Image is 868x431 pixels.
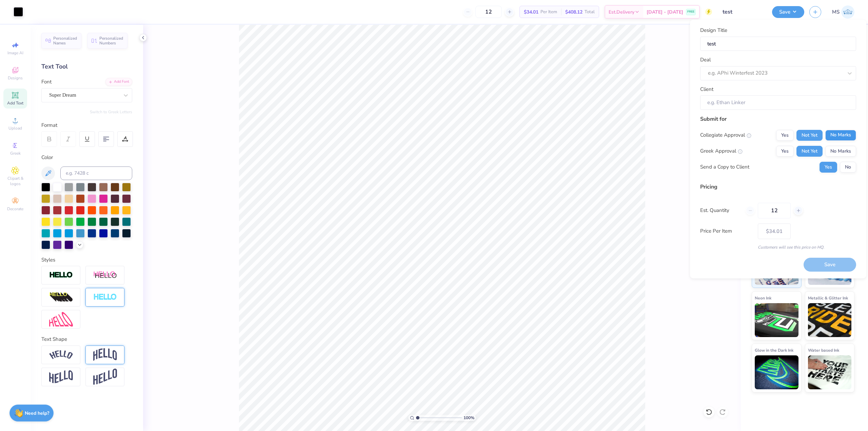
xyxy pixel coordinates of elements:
span: FREE [687,9,694,14]
input: e.g. Ethan Linker [700,95,856,110]
span: Total [585,8,595,16]
a: MS [832,5,854,19]
button: No Marks [825,130,856,141]
img: Free Distort [49,312,73,327]
button: No [840,162,856,173]
span: $34.01 [524,8,538,16]
button: Switch to Greek Letters [90,109,132,115]
label: Est. Quantity [700,207,741,214]
img: 3d Illusion [49,292,73,303]
span: Per Item [540,8,557,16]
div: Add Font [105,78,132,86]
input: e.g. 7428 c [60,166,132,180]
span: [DATE] - [DATE] [647,8,683,16]
img: Metallic & Glitter Ink [808,303,852,337]
img: Water based Ink [808,355,852,389]
div: Submit for [700,115,856,123]
span: Personalized Names [53,36,77,45]
span: $408.12 [565,8,583,16]
div: Customers will see this price on HQ. [700,244,856,250]
button: Yes [776,146,794,157]
div: Collegiate Approval [700,131,751,139]
img: Stroke [49,271,73,279]
input: Untitled Design [717,5,767,19]
img: Arch [93,348,117,361]
label: Font [41,78,52,86]
div: Color [41,154,132,161]
span: MS [832,8,840,16]
span: Decorate [7,206,23,212]
input: – – [758,203,791,218]
button: Not Yet [796,146,823,157]
div: Text Shape [41,335,132,343]
img: Rise [93,369,117,385]
img: Glow in the Dark Ink [755,355,798,389]
span: Clipart & logos [3,176,27,187]
span: Est. Delivery [609,8,634,16]
span: Metallic & Glitter Ink [808,294,848,301]
label: Design Title [700,26,727,34]
span: Water based Ink [808,347,839,354]
span: Upload [8,125,22,131]
button: Save [772,6,804,18]
button: Yes [776,130,794,141]
div: Styles [41,256,132,264]
span: Neon Ink [755,294,771,301]
button: Yes [820,162,837,173]
span: Image AI [7,50,23,56]
img: Flag [49,370,73,384]
label: Deal [700,56,711,64]
div: Send a Copy to Client [700,163,749,171]
span: Greek [10,151,21,156]
label: Client [700,85,713,93]
span: Glow in the Dark Ink [755,347,793,354]
img: Mohammed Salmi [841,5,854,19]
img: Negative Space [93,293,117,301]
div: Pricing [700,183,856,191]
span: Personalized Numbers [99,36,123,45]
div: Format [41,121,133,129]
button: Not Yet [796,130,823,141]
div: Greek Approval [700,147,743,155]
span: 100 % [463,415,474,421]
label: Price Per Item [700,227,753,235]
strong: Need help? [25,410,49,416]
img: Shadow [93,271,117,279]
input: – – [475,6,502,18]
div: Text Tool [41,62,132,71]
span: Add Text [7,100,23,106]
button: No Marks [825,146,856,157]
span: Designs [8,75,23,81]
img: Arc [49,350,73,359]
img: Neon Ink [755,303,798,337]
